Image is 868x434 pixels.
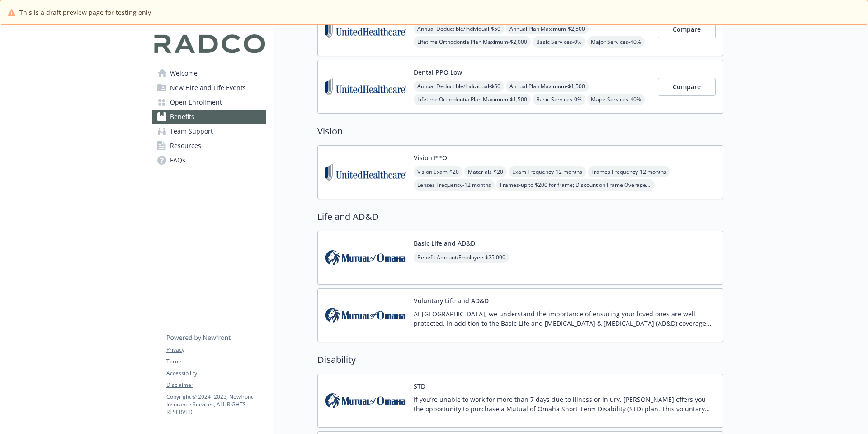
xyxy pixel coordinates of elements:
[166,381,266,389] a: Disclaimer
[414,395,716,414] p: If you’re unable to work for more than 7 days due to illness or injury, [PERSON_NAME] offers you ...
[170,110,194,124] span: Benefits
[414,36,531,48] span: Lifetime Orthodontia Plan Maximum - $2,000
[325,153,406,191] img: United Healthcare Insurance Company carrier logo
[170,153,185,167] span: FAQs
[587,94,645,105] span: Major Services - 40%
[166,346,266,354] a: Privacy
[658,20,716,38] button: Compare
[19,8,151,17] span: This is a draft preview page for testing only
[414,309,716,328] p: At [GEOGRAPHIC_DATA], we understand the importance of ensuring your loved ones are well protected...
[170,81,246,95] span: New Hire and Life Events
[587,36,645,48] span: Major Services - 40%
[414,23,504,34] span: Annual Deductible/Individual - $50
[496,179,655,191] span: Frames - up to $200 for frame; Discount on Frame Overage at participating providers: 30%
[170,138,201,153] span: Resources
[414,179,495,191] span: Lenses Frequency - 12 months
[414,238,475,248] button: Basic Life and AD&D
[317,210,723,224] h2: Life and AD&D
[166,358,266,366] a: Terms
[166,369,266,377] a: Accessibility
[152,124,266,138] a: Team Support
[152,110,266,124] a: Benefits
[152,153,266,167] a: FAQs
[317,124,723,138] h2: Vision
[325,238,406,277] img: Mutual of Omaha Insurance Company carrier logo
[317,353,723,367] h2: Disability
[152,95,266,110] a: Open Enrollment
[414,382,425,391] button: STD
[166,393,266,416] p: Copyright © 2024 - 2025 , Newfront Insurance Services, ALL RIGHTS RESERVED
[533,36,585,48] span: Basic Services - 0%
[673,25,701,33] span: Compare
[170,95,222,110] span: Open Enrollment
[152,138,266,153] a: Resources
[325,296,406,334] img: Mutual of Omaha Insurance Company carrier logo
[325,67,406,106] img: United Healthcare Insurance Company carrier logo
[152,66,266,81] a: Welcome
[506,23,589,34] span: Annual Plan Maximum - $2,500
[325,10,406,48] img: United Healthcare Insurance Company carrier logo
[464,166,507,177] span: Materials - $20
[588,166,670,177] span: Frames Frequency - 12 months
[414,296,489,305] button: Voluntary Life and AD&D
[506,81,589,92] span: Annual Plan Maximum - $1,500
[414,252,509,263] span: Benefit Amount/Employee - $25,000
[414,94,531,105] span: Lifetime Orthodontia Plan Maximum - $1,500
[414,67,462,77] button: Dental PPO Low
[414,81,504,92] span: Annual Deductible/Individual - $50
[673,82,701,91] span: Compare
[658,78,716,96] button: Compare
[414,153,447,162] button: Vision PPO
[170,66,198,81] span: Welcome
[152,81,266,95] a: New Hire and Life Events
[509,166,586,177] span: Exam Frequency - 12 months
[414,166,462,177] span: Vision Exam - $20
[170,124,213,138] span: Team Support
[325,382,406,420] img: Mutual of Omaha Insurance Company carrier logo
[533,94,585,105] span: Basic Services - 0%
